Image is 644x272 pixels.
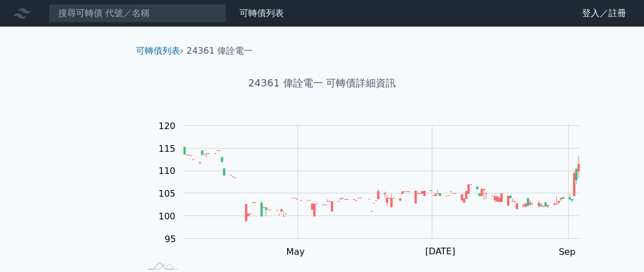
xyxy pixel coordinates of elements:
[127,75,517,91] h1: 24361 偉詮電一 可轉債詳細資訊
[183,147,579,221] g: Series
[136,44,183,58] li: ›
[159,121,176,131] tspan: 120
[573,4,635,22] a: 登入／註冊
[559,247,575,257] tspan: Sep
[49,4,226,23] input: 搜尋可轉債 代號／名稱
[159,143,176,154] tspan: 115
[425,246,455,256] tspan: [DATE]
[136,45,180,56] a: 可轉債列表
[159,166,176,176] tspan: 110
[152,121,596,257] g: Chart
[165,234,176,244] tspan: 95
[286,247,304,257] tspan: May
[187,44,253,58] li: 24361 偉詮電一
[159,188,176,199] tspan: 105
[239,8,284,18] a: 可轉債列表
[159,211,176,222] tspan: 100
